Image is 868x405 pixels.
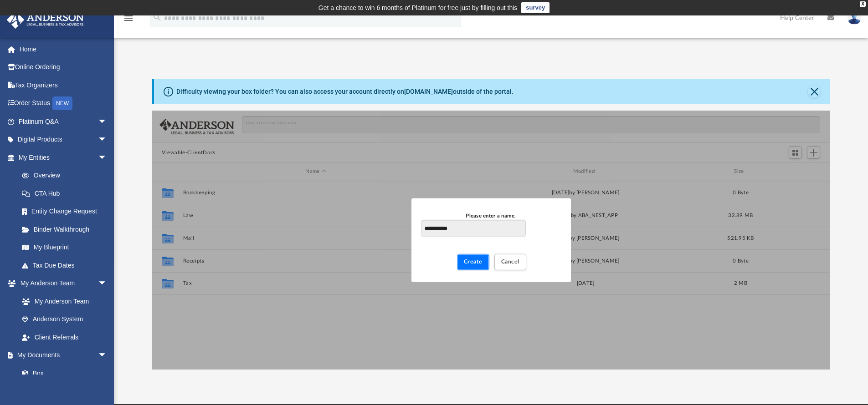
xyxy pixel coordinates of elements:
[13,328,116,346] a: Client Referrals
[13,167,121,185] a: Overview
[6,94,121,113] a: Order StatusNEW
[98,346,116,365] span: arrow_drop_down
[6,131,121,149] a: Digital Productsarrow_drop_down
[13,220,121,238] a: Binder Walkthrough
[123,13,134,24] i: menu
[13,310,116,329] a: Anderson System
[6,112,121,131] a: Platinum Q&Aarrow_drop_down
[123,17,134,24] a: menu
[4,11,87,29] img: Anderson Advisors Platinum Portal
[176,87,514,96] div: Difficulty viewing your box folder? You can also access your account directly on outside of the p...
[152,12,162,22] i: search
[13,256,121,274] a: Tax Due Dates
[98,274,116,293] span: arrow_drop_down
[421,212,560,220] div: Please enter a name.
[318,2,518,13] div: Get a chance to win 6 months of Platinum for free just by filling out this
[421,220,525,237] input: Please enter a name.
[404,88,453,95] a: [DOMAIN_NAME]
[98,148,116,167] span: arrow_drop_down
[52,96,72,110] div: NEW
[411,198,571,282] div: New Folder
[521,2,550,13] a: survey
[847,11,861,25] img: User Pic
[6,274,116,293] a: My Anderson Teamarrow_drop_down
[13,184,121,202] a: CTA Hub
[13,202,121,221] a: Entity Change Request
[6,148,121,167] a: My Entitiesarrow_drop_down
[464,259,483,264] span: Create
[6,40,121,58] a: Home
[6,58,121,76] a: Online Ordering
[13,364,112,382] a: Box
[860,1,866,7] div: close
[494,254,526,270] button: Cancel
[13,238,116,257] a: My Blueprint
[98,112,116,131] span: arrow_drop_down
[457,254,489,270] button: Create
[501,259,519,264] span: Cancel
[98,131,116,149] span: arrow_drop_down
[808,85,821,98] button: Close
[6,346,116,364] a: My Documentsarrow_drop_down
[13,292,112,310] a: My Anderson Team
[6,76,121,94] a: Tax Organizers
